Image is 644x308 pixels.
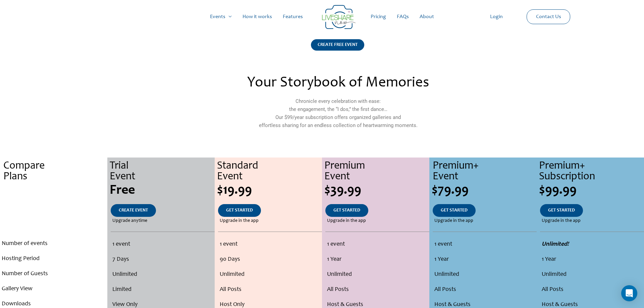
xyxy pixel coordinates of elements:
img: LiveShare logo - Capture & Share Event Memories [322,5,356,29]
a: . [45,204,62,217]
a: GET STARTED [433,204,476,217]
a: GET STARTED [325,204,368,217]
a: CREATE EVENT [111,204,156,217]
a: Login [485,6,508,27]
nav: Site Navigation [12,6,632,27]
span: Upgrade in the app [220,217,259,225]
span: Upgrade in the app [434,217,473,225]
span: Upgrade anytime [112,217,147,225]
strong: Unlimited! [542,241,569,247]
div: Free [110,184,215,197]
span: GET STARTED [333,208,360,213]
a: How it works [237,6,277,27]
li: Unlimited [112,267,212,282]
div: Trial Event [110,161,215,182]
div: $99.99 [539,184,644,197]
a: Features [277,6,308,27]
li: Unlimited [220,267,320,282]
li: 1 Year [434,252,535,267]
span: . [52,184,55,197]
a: FAQs [391,6,414,27]
p: Chronicle every celebration with ease: the engagement, the “I dos,” the first dance… Our $99/year... [193,97,483,129]
li: Hosting Period [2,251,106,266]
span: GET STARTED [548,208,575,213]
li: 1 Year [542,252,642,267]
li: Number of events [2,236,106,251]
div: CREATE FREE EVENT [311,39,364,51]
span: GET STARTED [441,208,468,213]
div: $39.99 [324,184,429,197]
a: Events [205,6,237,27]
li: 1 event [327,237,428,252]
div: Standard Event [217,161,322,182]
span: . [53,208,54,213]
div: Compare Plans [3,161,107,182]
li: 1 Year [327,252,428,267]
div: Premium Event [324,161,429,182]
li: Unlimited [434,267,535,282]
div: $79.99 [432,184,537,197]
li: All Posts [434,282,535,297]
li: 90 Days [220,252,320,267]
li: All Posts [327,282,428,297]
li: 1 event [220,237,320,252]
a: GET STARTED [218,204,261,217]
a: GET STARTED [540,204,583,217]
li: Unlimited [327,267,428,282]
span: Upgrade in the app [542,217,581,225]
span: Upgrade in the app [327,217,366,225]
div: Premium+ Event [433,161,537,182]
li: Gallery View [2,282,106,297]
li: All Posts [220,282,320,297]
h2: Your Storybook of Memories [193,76,483,90]
div: $19.99 [217,184,322,197]
span: GET STARTED [226,208,253,213]
a: CREATE FREE EVENT [311,39,364,59]
a: About [414,6,439,27]
li: All Posts [542,282,642,297]
div: Open Intercom Messenger [621,285,637,301]
li: 1 event [434,237,535,252]
li: 1 event [112,237,212,252]
div: Premium+ Subscription [539,161,644,182]
li: 7 Days [112,252,212,267]
span: CREATE EVENT [119,208,148,213]
a: Pricing [365,6,391,27]
a: Contact Us [531,10,567,24]
li: Number of Guests [2,266,106,282]
span: . [53,219,54,223]
li: Limited [112,282,212,297]
li: Unlimited [542,267,642,282]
